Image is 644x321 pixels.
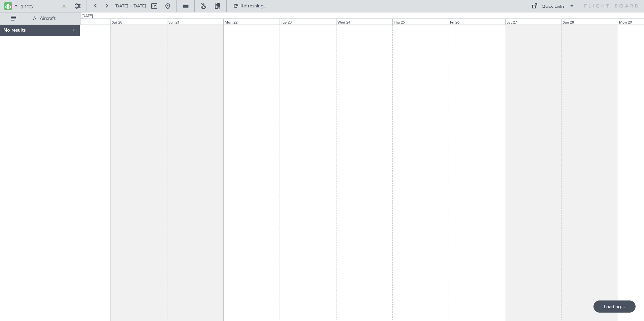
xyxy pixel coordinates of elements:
div: Sun 28 [561,19,618,25]
span: All Aircraft [18,16,71,21]
button: Refreshing... [230,1,270,11]
div: Sat 27 [505,19,561,25]
button: Quick Links [528,1,578,11]
div: Wed 24 [336,19,392,25]
div: Loading... [593,300,636,313]
div: Fri 26 [449,19,505,25]
div: [DATE] [82,13,93,19]
div: Mon 22 [223,19,280,25]
div: Tue 23 [280,19,336,25]
div: Fri 19 [54,19,110,25]
span: [DATE] - [DATE] [115,3,146,9]
span: Refreshing... [240,4,268,8]
input: A/C (Reg. or Type) [21,1,59,11]
div: Sat 20 [110,19,167,25]
div: Sun 21 [167,19,223,25]
button: All Aircraft [7,13,73,24]
div: Thu 25 [392,19,449,25]
div: Quick Links [542,3,565,10]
